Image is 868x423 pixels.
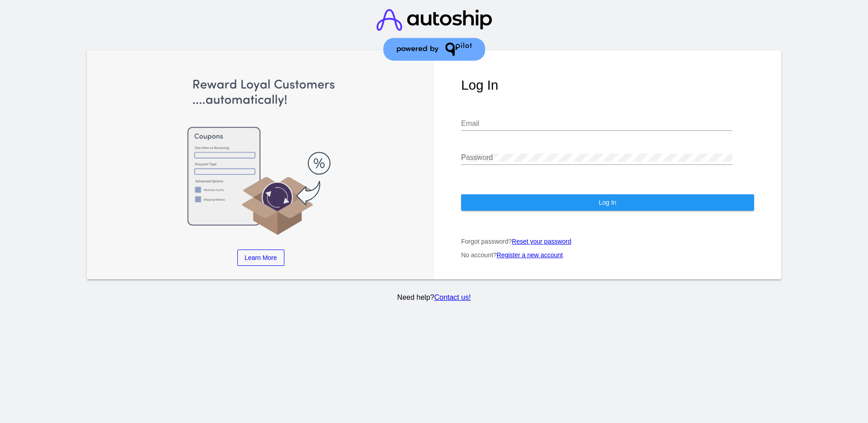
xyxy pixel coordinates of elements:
[512,238,571,245] a: Reset your password
[461,194,754,211] button: Log In
[461,238,754,245] p: Forgot password?
[237,250,284,266] a: Learn More
[461,120,732,128] input: Email
[114,77,407,236] img: Apply Coupons Automatically to Scheduled Orders with QPilot
[461,77,754,93] h1: Log In
[497,251,563,259] a: Register a new account
[85,293,783,302] p: Need help?
[434,293,471,301] a: Contact us!
[245,254,277,261] span: Learn More
[599,199,616,206] span: Log In
[461,251,754,259] p: No account?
